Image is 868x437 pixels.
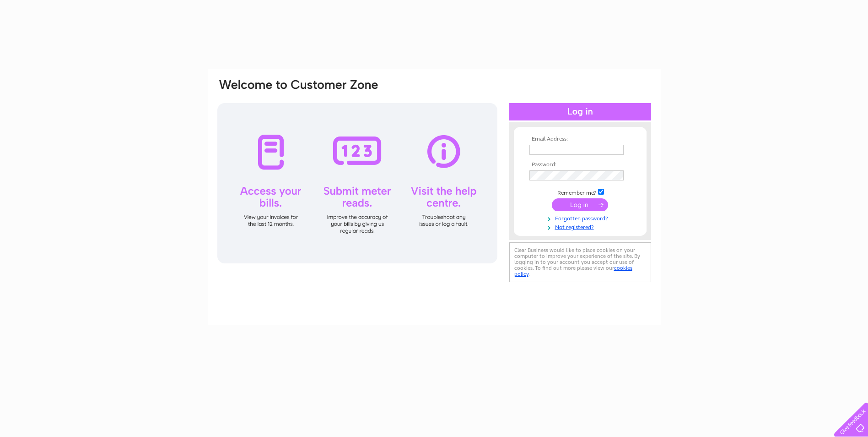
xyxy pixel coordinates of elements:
[552,198,608,211] input: Submit
[529,222,633,231] a: Not registered?
[509,242,651,282] div: Clear Business would like to place cookies on your computer to improve your experience of the sit...
[514,265,632,277] a: cookies policy
[529,213,633,222] a: Forgotten password?
[527,136,633,142] th: Email Address:
[527,162,633,168] th: Password:
[527,187,633,197] td: Remember me?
